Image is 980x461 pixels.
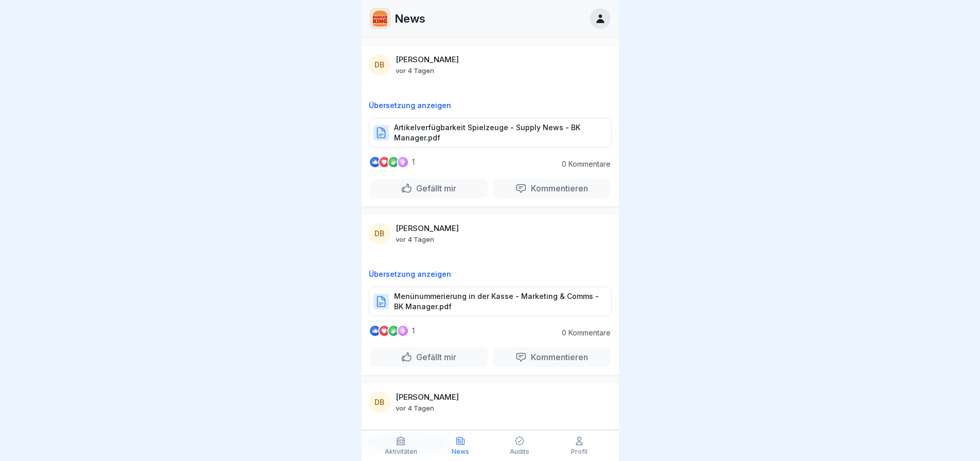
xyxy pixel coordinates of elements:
[412,158,415,166] p: 1
[385,448,417,455] p: Aktivitäten
[394,291,601,312] p: Menünummerierung in der Kasse - Marketing & Comms - BK Manager.pdf
[369,54,390,76] div: DB
[395,12,425,25] p: News
[370,9,390,28] img: w2f18lwxr3adf3talrpwf6id.png
[394,122,601,143] p: Artikelverfügbarkeit Spielzeuge - Supply News - BK Manager.pdf
[369,301,612,311] a: Menünummerierung in der Kasse - Marketing & Comms - BK Manager.pdf
[412,327,415,335] p: 1
[369,101,612,110] p: Übersetzung anzeigen
[396,393,459,402] p: [PERSON_NAME]
[369,392,390,413] div: DB
[527,183,588,193] p: Kommentieren
[396,235,434,243] p: vor 4 Tagen
[510,448,529,455] p: Audits
[396,55,459,64] p: [PERSON_NAME]
[369,132,612,143] a: Artikelverfügbarkeit Spielzeuge - Supply News - BK Manager.pdf
[452,448,469,455] p: News
[369,223,390,244] div: DB
[554,160,611,168] p: 0 Kommentare
[369,270,612,278] p: Übersetzung anzeigen
[527,352,588,362] p: Kommentieren
[396,66,434,75] p: vor 4 Tagen
[396,404,434,412] p: vor 4 Tagen
[412,352,456,362] p: Gefällt mir
[396,224,459,233] p: [PERSON_NAME]
[554,329,611,337] p: 0 Kommentare
[412,183,456,193] p: Gefällt mir
[571,448,587,455] p: Profil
